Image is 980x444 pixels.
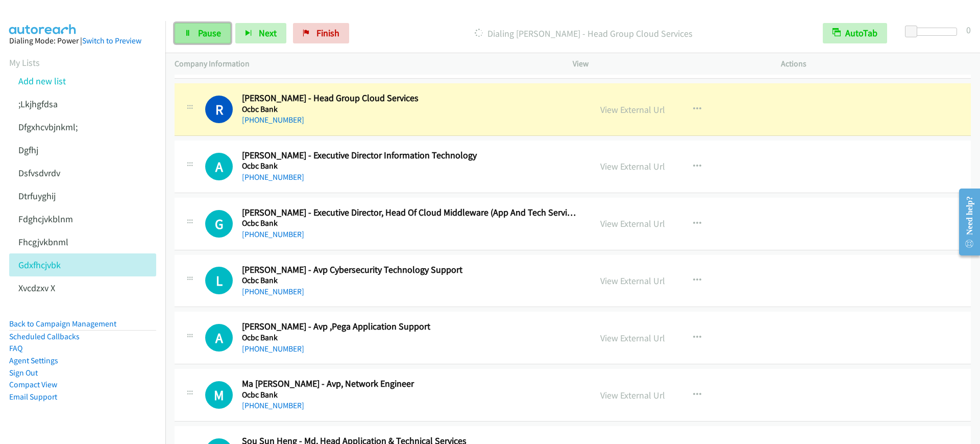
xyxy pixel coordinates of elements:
a: ;Lkjhgfdsa [18,98,58,110]
a: View External Url [600,332,665,344]
a: [PHONE_NUMBER] [242,115,304,125]
h5: Ocbc Bank [242,390,577,400]
a: Dfgxhcvbjnkml; [18,121,78,133]
a: [PHONE_NUMBER] [242,172,304,182]
div: Dialing Mode: Power | [9,35,156,47]
a: View External Url [600,389,665,401]
a: FAQ [9,343,22,353]
a: Fhcgjvkbnml [18,236,68,248]
h1: A [205,153,233,180]
h1: A [205,324,233,352]
h5: Ocbc Bank [242,333,577,343]
span: Pause [198,27,221,39]
p: Actions [781,58,971,70]
div: 0 [966,23,971,37]
p: Company Information [175,58,554,70]
a: Gdxfhcjvbk [18,259,61,271]
h2: [PERSON_NAME] - Avp ,Pega Application Support [242,321,577,333]
a: Dgfhj [18,144,38,156]
a: Fdghcjvkblnm [18,213,73,225]
a: Finish [293,23,349,43]
h1: M [205,381,233,409]
button: Next [235,23,286,43]
button: AutoTab [823,23,887,43]
h2: [PERSON_NAME] - Executive Director, Head Of Cloud Middleware (App And Tech Services) [242,207,577,219]
a: Xvcdzxv X [18,282,55,294]
h2: [PERSON_NAME] - Executive Director Information Technology [242,150,577,161]
h2: [PERSON_NAME] - Head Group Cloud Services [242,92,577,104]
p: View [573,58,763,70]
a: Compact View [9,380,57,389]
h5: Ocbc Bank [242,218,577,228]
div: Delay between calls (in seconds) [910,28,957,36]
div: The call is yet to be attempted [205,381,233,409]
h1: G [205,210,233,238]
a: Pause [175,23,231,43]
a: Switch to Preview [82,36,141,45]
div: The call is yet to be attempted [205,153,233,180]
a: Dtrfuyghij [18,190,56,202]
iframe: Resource Center [950,181,980,263]
a: Scheduled Callbacks [9,332,80,341]
a: Dsfvsdvrdv [18,167,60,179]
h2: Ma [PERSON_NAME] - Avp, Network Engineer [242,378,577,390]
a: View External Url [600,275,665,287]
div: The call is yet to be attempted [205,210,233,238]
h5: Ocbc Bank [242,161,577,171]
a: Sign Out [9,368,38,378]
a: Add new list [18,75,66,87]
a: [PHONE_NUMBER] [242,401,304,410]
a: [PHONE_NUMBER] [242,229,304,239]
a: My Lists [9,57,40,68]
a: View External Url [600,104,665,115]
h2: [PERSON_NAME] - Avp Cybersecurity Technology Support [242,264,577,276]
a: Email Support [9,392,57,402]
a: View External Url [600,160,665,172]
a: View External Url [600,218,665,229]
h5: Ocbc Bank [242,275,577,286]
div: The call is yet to be attempted [205,324,233,352]
h1: L [205,267,233,294]
a: [PHONE_NUMBER] [242,344,304,354]
span: Finish [316,27,339,39]
div: The call is yet to be attempted [205,267,233,294]
h1: R [205,96,233,123]
a: [PHONE_NUMBER] [242,287,304,296]
p: Dialing [PERSON_NAME] - Head Group Cloud Services [363,27,804,40]
span: Next [259,27,277,39]
a: Back to Campaign Management [9,319,116,329]
a: Agent Settings [9,356,58,365]
h5: Ocbc Bank [242,104,577,114]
